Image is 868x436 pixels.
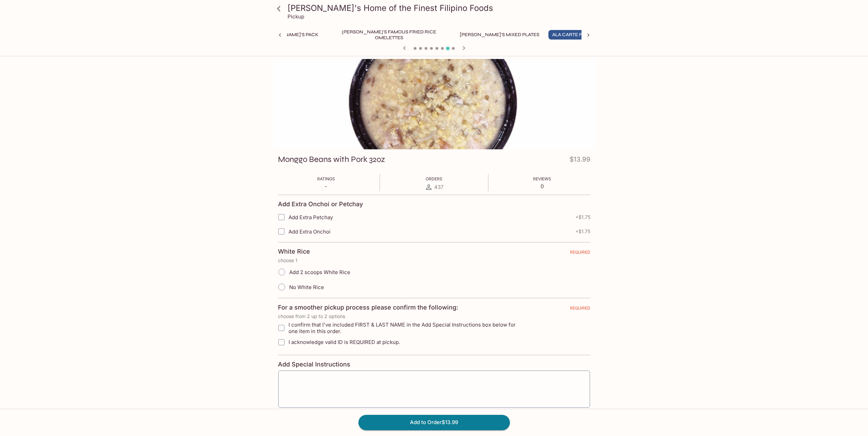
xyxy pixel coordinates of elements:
[278,304,458,311] h4: For a smoother pickup process please confirm the following:
[278,361,590,368] h4: Add Special Instructions
[328,30,451,40] button: [PERSON_NAME]'s Famous Fried Rice Omelettes
[317,183,335,190] p: -
[289,284,324,290] span: No White Rice
[434,184,443,190] span: 437
[278,248,310,255] h4: White Rice
[456,30,543,40] button: [PERSON_NAME]'s Mixed Plates
[317,176,335,181] span: Ratings
[289,321,525,334] span: I confirm that I've included FIRST & LAST NAME in the Add Special Instructions box below for one ...
[278,200,363,208] h4: Add Extra Onchoi or Petchay
[288,13,304,20] p: Pickup
[289,228,330,235] span: Add Extra Onchoi
[289,339,400,345] span: I acknowledge valid ID is REQUIRED at pickup.
[570,305,590,313] span: REQUIRED
[288,3,592,13] h3: [PERSON_NAME]'s Home of the Finest Filipino Foods
[533,183,551,190] p: 0
[289,214,333,221] span: Add Extra Petchay
[278,314,590,319] p: choose from 2 up to 2 options
[278,258,590,263] p: choose 1
[273,59,595,149] div: Monggo Beans with Pork 32oz
[358,415,510,430] button: Add to Order$13.99
[575,214,590,220] span: + $1.75
[289,269,350,275] span: Add 2 scoops White Rice
[278,154,385,165] h3: Monggo Beans with Pork 32oz
[570,250,590,257] span: REQUIRED
[533,176,551,181] span: Reviews
[575,229,590,234] span: + $1.75
[570,154,590,167] h4: $13.99
[426,176,442,181] span: Orders
[256,30,322,40] button: [PERSON_NAME]'s Pack
[548,30,645,40] button: Ala Carte Favorite Filipino Dishes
